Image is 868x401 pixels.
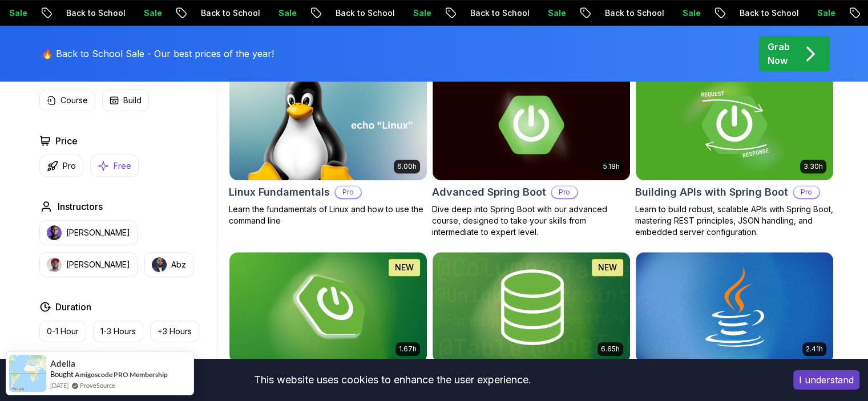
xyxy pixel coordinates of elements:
[55,300,91,314] h2: Duration
[636,252,833,363] img: Java for Beginners card
[39,220,138,245] button: instructor img[PERSON_NAME]
[229,69,427,226] a: Linux Fundamentals card6.00hLinux FundamentalsProLearn the fundamentals of Linux and how to use t...
[80,380,115,390] a: ProveSource
[42,47,274,60] p: 🔥 Back to School Sale - Our best prices of the year!
[229,70,427,180] img: Linux Fundamentals card
[39,252,138,277] button: instructor img[PERSON_NAME]
[144,252,193,277] button: instructor imgAbz
[152,257,167,272] img: instructor img
[603,162,620,171] p: 5.18h
[171,259,186,270] p: Abz
[9,355,46,392] img: provesource social proof notification image
[158,326,192,337] p: +3 Hours
[397,162,417,171] p: 6.00h
[395,262,414,273] p: NEW
[635,204,834,238] p: Learn to build robust, scalable APIs with Spring Boot, mastering REST principles, JSON handling, ...
[50,370,74,379] span: Bought
[672,7,708,19] p: Sale
[598,262,617,273] p: NEW
[190,7,268,19] p: Back to School
[66,259,130,270] p: [PERSON_NAME]
[9,367,776,392] div: This website uses cookies to enhance the user experience.
[432,69,631,238] a: Advanced Spring Boot card5.18hAdvanced Spring BootProDive deep into Spring Boot with our advanced...
[325,7,402,19] p: Back to School
[635,69,834,238] a: Building APIs with Spring Boot card3.30hBuilding APIs with Spring BootProLearn to build robust, s...
[459,7,537,19] p: Back to School
[268,7,304,19] p: Sale
[399,345,417,354] p: 1.67h
[102,90,149,111] button: Build
[804,162,823,171] p: 3.30h
[60,95,88,106] p: Course
[66,227,130,238] p: [PERSON_NAME]
[50,380,68,390] span: [DATE]
[39,90,95,111] button: Course
[432,184,546,200] h2: Advanced Spring Boot
[123,95,142,106] p: Build
[336,187,361,198] p: Pro
[432,204,631,238] p: Dive deep into Spring Boot with our advanced course, designed to take your skills from intermedia...
[47,257,62,272] img: instructor img
[100,326,136,337] p: 1-3 Hours
[93,321,143,342] button: 1-3 Hours
[806,7,843,19] p: Sale
[90,155,139,177] button: Free
[793,370,859,390] button: Accept cookies
[229,184,330,200] h2: Linux Fundamentals
[635,184,788,200] h2: Building APIs with Spring Boot
[47,225,62,240] img: instructor img
[594,7,672,19] p: Back to School
[58,200,103,213] h2: Instructors
[229,204,427,226] p: Learn the fundamentals of Linux and how to use the command line
[768,40,790,67] p: Grab Now
[402,7,439,19] p: Sale
[114,160,131,172] p: Free
[729,7,806,19] p: Back to School
[133,7,169,19] p: Sale
[150,321,199,342] button: +3 Hours
[47,326,79,337] p: 0-1 Hour
[55,7,133,19] p: Back to School
[63,160,76,172] p: Pro
[39,321,86,342] button: 0-1 Hour
[537,7,574,19] p: Sale
[433,70,630,180] img: Advanced Spring Boot card
[552,187,577,198] p: Pro
[433,252,630,363] img: Spring Data JPA card
[39,155,83,177] button: Pro
[229,252,427,363] img: Spring Boot for Beginners card
[794,187,819,198] p: Pro
[601,345,620,354] p: 6.65h
[50,359,75,368] span: Adella
[75,370,168,379] a: Amigoscode PRO Membership
[55,134,78,148] h2: Price
[636,70,833,180] img: Building APIs with Spring Boot card
[806,345,823,354] p: 2.41h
